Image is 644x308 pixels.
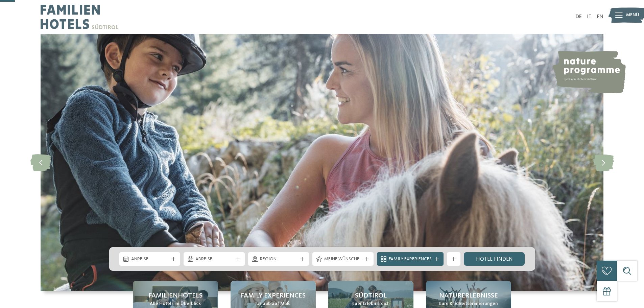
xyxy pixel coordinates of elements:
a: Hotel finden [464,252,525,266]
span: Region [260,256,297,263]
span: Menü [626,12,639,19]
span: Südtirol [355,291,387,301]
span: Meine Wünsche [324,256,362,263]
span: Abreise [195,256,233,263]
span: Family Experiences [389,256,432,263]
span: Naturerlebnisse [439,291,498,301]
span: Family Experiences [241,291,306,301]
a: DE [575,14,582,20]
span: Familienhotels [148,291,202,301]
a: IT [587,14,592,20]
span: Urlaub auf Maß [256,301,290,307]
span: Anreise [131,256,169,263]
img: Familienhotels Südtirol: The happy family places [41,34,603,291]
span: Eure Kindheitserinnerungen [439,301,498,307]
span: Alle Hotels im Überblick [150,301,201,307]
img: nature programme by Familienhotels Südtirol [551,51,626,93]
a: EN [597,14,603,20]
span: Euer Erlebnisreich [352,301,390,307]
